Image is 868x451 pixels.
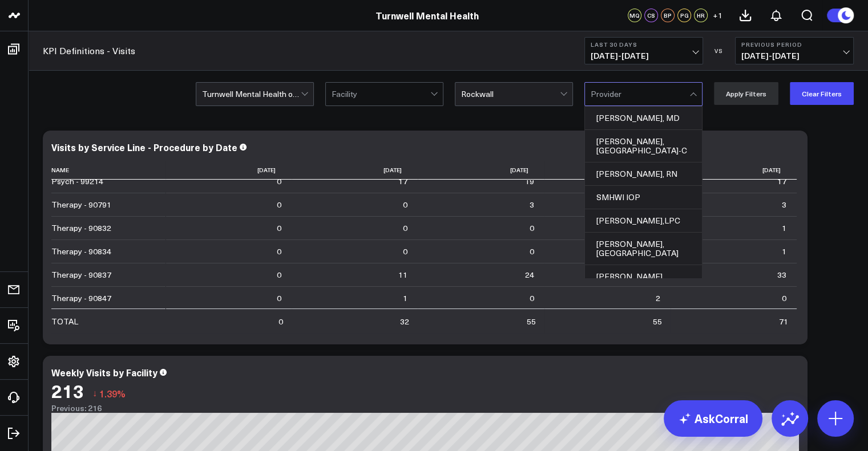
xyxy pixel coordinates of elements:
[403,246,407,257] div: 0
[790,82,854,105] button: Clear Filters
[735,37,854,64] button: Previous Period[DATE]-[DATE]
[51,193,165,216] td: Therapy - 90791
[92,386,97,401] span: ↓
[777,269,786,281] div: 33
[51,263,165,286] td: Therapy - 90837
[591,51,697,60] span: [DATE] - [DATE]
[585,162,702,186] div: [PERSON_NAME], RN
[51,169,165,193] td: Psych - 99214
[277,292,281,304] div: 0
[530,246,534,257] div: 0
[418,161,544,180] th: [DATE]
[585,265,702,298] div: [PERSON_NAME], PMHNP
[525,176,534,187] div: 19
[585,107,702,130] div: [PERSON_NAME], MD
[591,41,697,48] b: Last 30 Days
[656,292,660,304] div: 2
[782,199,786,210] div: 3
[51,404,799,413] div: Previous: 216
[51,366,158,379] div: Weekly Visits by Facility
[661,9,675,22] div: BP
[584,37,703,64] button: Last 30 Days[DATE]-[DATE]
[585,186,702,209] div: SMHWI IOP
[525,269,534,281] div: 24
[277,222,281,234] div: 0
[710,9,724,22] button: +1
[277,269,281,281] div: 0
[277,246,281,257] div: 0
[741,51,847,60] span: [DATE] - [DATE]
[527,316,536,327] div: 55
[51,316,78,327] div: TOTAL
[713,11,722,19] span: + 1
[714,82,778,105] button: Apply Filters
[398,269,407,281] div: 11
[530,199,534,210] div: 3
[43,44,135,57] a: KPI Definitions - Visits
[653,316,662,327] div: 55
[278,316,283,327] div: 0
[779,316,788,327] div: 71
[644,9,658,22] div: CS
[403,222,407,234] div: 0
[376,9,479,22] a: Turnwell Mental Health
[51,141,237,153] div: Visits by Service Line - Procedure by Date
[782,222,786,234] div: 1
[51,239,165,263] td: Therapy - 90834
[585,209,702,233] div: [PERSON_NAME],LPC
[709,47,729,54] div: VS
[741,41,847,48] b: Previous Period
[671,161,797,180] th: [DATE]
[277,176,281,187] div: 0
[400,316,409,327] div: 32
[403,292,407,304] div: 1
[292,161,418,180] th: [DATE]
[165,161,292,180] th: [DATE]
[777,176,786,187] div: 17
[677,9,691,22] div: PG
[51,216,165,239] td: Therapy - 90832
[530,292,534,304] div: 0
[51,286,165,310] td: Therapy - 90847
[664,400,762,437] a: AskCorral
[398,176,407,187] div: 17
[51,161,165,180] th: Name
[277,199,281,210] div: 0
[585,130,702,162] div: [PERSON_NAME], [GEOGRAPHIC_DATA]-C
[403,199,407,210] div: 0
[99,387,126,400] span: 1.39%
[782,246,786,257] div: 1
[51,380,84,401] div: 213
[782,292,786,304] div: 0
[628,9,641,22] div: MQ
[530,222,534,234] div: 0
[585,233,702,265] div: [PERSON_NAME], [GEOGRAPHIC_DATA]
[544,161,671,180] th: [DATE]
[694,9,708,22] div: HR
